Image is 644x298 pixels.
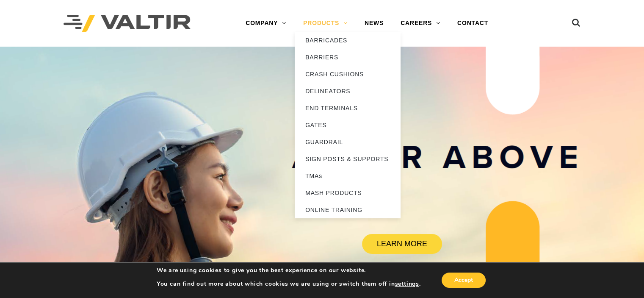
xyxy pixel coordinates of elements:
a: GATES [295,117,401,134]
a: BARRICADES [295,32,401,49]
a: MASH PRODUCTS [295,184,401,201]
img: Valtir [64,15,191,32]
button: Accept [442,273,486,288]
button: settings [395,280,419,288]
a: CRASH CUSHIONS [295,66,401,83]
a: PRODUCTS [295,15,356,32]
a: CAREERS [392,15,449,32]
a: END TERMINALS [295,100,401,117]
a: NEWS [356,15,392,32]
a: SIGN POSTS & SUPPORTS [295,150,401,167]
p: You can find out more about which cookies we are using or switch them off in . [157,280,421,288]
a: COMPANY [237,15,295,32]
a: TMAs [295,167,401,184]
a: BARRIERS [295,49,401,66]
a: GUARDRAIL [295,134,401,150]
a: ONLINE TRAINING [295,201,401,218]
p: We are using cookies to give you the best experience on our website. [157,267,421,274]
a: LEARN MORE [362,234,442,254]
a: DELINEATORS [295,83,401,100]
a: CONTACT [449,15,497,32]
